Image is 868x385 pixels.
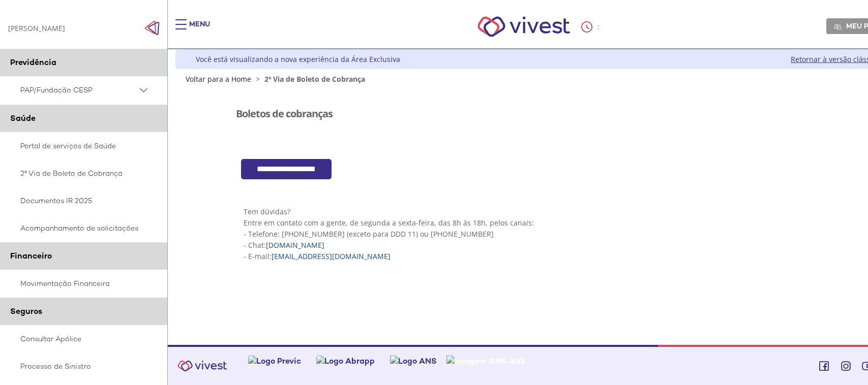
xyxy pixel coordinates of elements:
span: Previdência [10,57,56,68]
img: Fechar menu [144,20,160,36]
section: <span lang="pt-BR" dir="ltr">Visualizador do Conteúdo da Web</span> [236,93,840,149]
span: PAP/Fundação CESP [20,84,137,97]
span: Seguros [10,306,42,316]
a: Voltar para a Home [186,74,251,84]
img: Imagem ANS-SIG [446,356,525,366]
h3: Boletos de cobranças [236,108,333,119]
img: Logo ANS [390,356,437,366]
p: Tem dúvidas? Entre em contato com a gente, de segunda a sexta-feira, das 8h às 18h, pelos canais:... [244,206,832,262]
span: Click to close side navigation. [144,20,160,36]
a: [EMAIL_ADDRESS][DOMAIN_NAME] [272,251,391,261]
footer: Vivest [168,345,868,385]
img: Meu perfil [834,23,842,30]
span: Saúde [10,113,36,123]
img: Vivest [172,355,233,377]
div: [PERSON_NAME] [8,23,65,33]
span: > [253,74,262,84]
img: Vivest [466,5,582,48]
img: Logo Abrapp [316,356,375,366]
span: 2ª Via de Boleto de Cobrança [264,74,365,84]
div: Você está visualizando a nova experiência da Área Exclusiva [196,54,400,64]
a: [DOMAIN_NAME] [266,240,324,250]
div: : [581,21,602,33]
section: <span lang="pt-BR" dir="ltr">Visualizador do Conteúdo da Web</span> 1 [236,189,840,277]
img: Logo Previc [248,356,301,366]
section: <span lang="pt-BR" dir="ltr">Cob360 - Area Restrita - Emprestimos</span> [236,159,840,180]
div: Menu [189,19,210,40]
span: Financeiro [10,250,52,261]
